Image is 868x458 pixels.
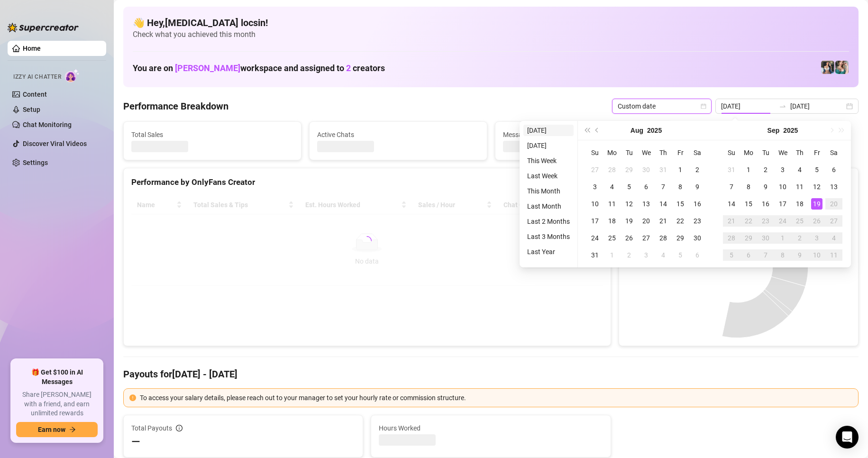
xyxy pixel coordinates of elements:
div: Performance by OnlyFans Creator [131,176,603,189]
a: Home [23,45,41,52]
span: Izzy AI Chatter [13,73,61,82]
a: Discover Viral Videos [23,140,87,147]
a: Chat Monitoring [23,121,72,128]
div: Open Intercom Messenger [836,426,859,449]
span: calendar [701,103,706,109]
span: Hours Worked [379,423,603,433]
h1: You are on workspace and assigned to creators [133,63,385,73]
a: Content [23,91,47,98]
input: End date [790,101,844,111]
div: To access your salary details, please reach out to your manager to set your hourly rate or commis... [140,393,852,403]
img: Zaddy [835,61,849,74]
span: info-circle [176,425,183,431]
img: AI Chatter [65,69,80,82]
span: Active Chats [317,129,479,140]
span: 🎁 Get $100 in AI Messages [16,368,98,386]
span: Total Payouts [131,423,172,433]
span: 2 [346,63,351,73]
span: swap-right [779,102,786,110]
span: [PERSON_NAME] [175,63,240,73]
img: Katy [821,61,834,74]
span: to [779,102,786,110]
a: Settings [23,159,48,166]
button: Earn nowarrow-right [16,422,98,437]
span: Check what you achieved this month [133,29,849,40]
h4: Performance Breakdown [123,100,228,113]
span: exclamation-circle [129,394,136,401]
img: logo-BBDzfeDw.svg [8,23,79,32]
span: Earn now [38,426,65,433]
span: arrow-right [69,426,76,433]
span: Total Sales [131,129,293,140]
span: loading [361,235,373,247]
span: Messages Sent [503,129,665,140]
span: Custom date [618,99,706,113]
h4: 👋 Hey, [MEDICAL_DATA] locsin ! [133,16,849,29]
span: — [131,434,140,449]
h4: Payouts for [DATE] - [DATE] [123,367,859,381]
a: Setup [23,106,40,113]
div: Sales by OnlyFans Creator [627,176,850,189]
span: Share [PERSON_NAME] with a friend, and earn unlimited rewards [16,390,98,418]
input: Start date [721,101,775,111]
